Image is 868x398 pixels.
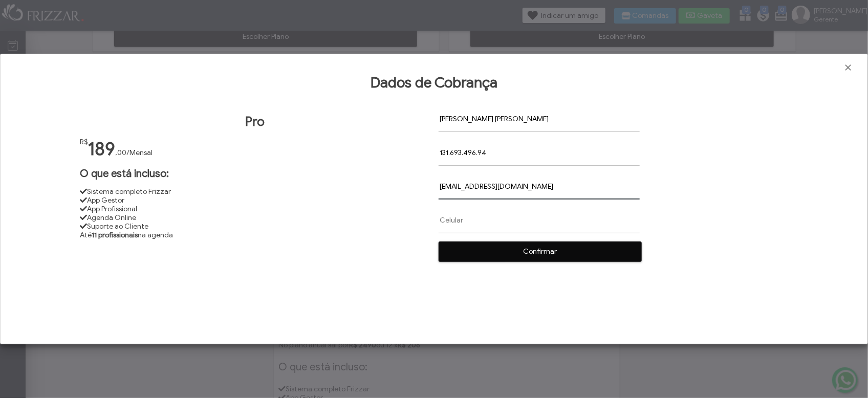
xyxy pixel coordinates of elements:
[439,106,640,132] input: Nome Completo
[80,205,429,213] li: App Profissional
[439,140,640,166] input: CPF/CNPJ
[92,231,138,239] strong: 11 profissionais
[80,196,429,205] li: App Gestor
[88,138,115,160] span: 189
[80,213,429,222] li: Agenda Online
[15,74,853,92] h1: Dados de Cobrança
[80,222,429,231] li: Suporte ao Cliente
[80,114,429,129] h1: Pro
[80,187,429,196] li: Sistema completo Frizzar
[80,231,429,239] li: Até na agenda
[439,208,640,234] input: Celular
[115,148,126,157] span: ,00
[446,244,635,259] span: Confirmar
[439,173,640,200] input: Email
[126,148,153,157] span: /Mensal
[439,241,642,262] button: Confirmar
[843,62,853,73] a: Fechar
[80,167,429,180] h1: O que está incluso:
[80,138,88,146] span: R$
